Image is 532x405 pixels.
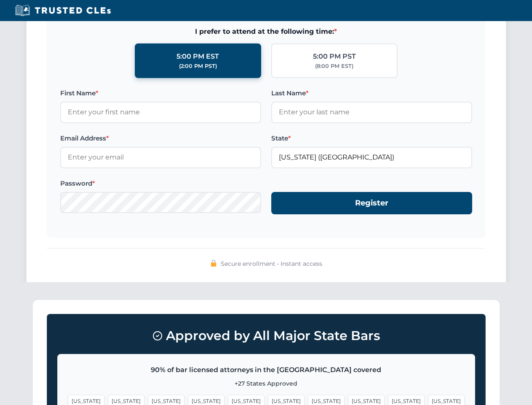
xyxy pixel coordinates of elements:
[271,102,472,123] input: Enter your last name
[210,260,217,267] img: 🔒
[60,178,261,189] label: Password
[271,88,472,98] label: Last Name
[68,379,465,388] p: +27 States Approved
[313,51,356,62] div: 5:00 PM PST
[60,26,472,37] span: I prefer to attend at the following time:
[57,324,475,347] h3: Approved by All Major State Bars
[271,147,472,168] input: Florida (FL)
[271,133,472,143] label: State
[13,4,113,17] img: Trusted CLEs
[68,364,465,375] p: 90% of bar licensed attorneys in the [GEOGRAPHIC_DATA] covered
[179,62,217,70] div: (2:00 PM PST)
[271,192,472,214] button: Register
[60,133,261,143] label: Email Address
[60,147,261,168] input: Enter your email
[315,62,353,70] div: (8:00 PM EST)
[221,259,322,268] span: Secure enrollment • Instant access
[60,102,261,123] input: Enter your first name
[176,51,219,62] div: 5:00 PM EST
[60,88,261,98] label: First Name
